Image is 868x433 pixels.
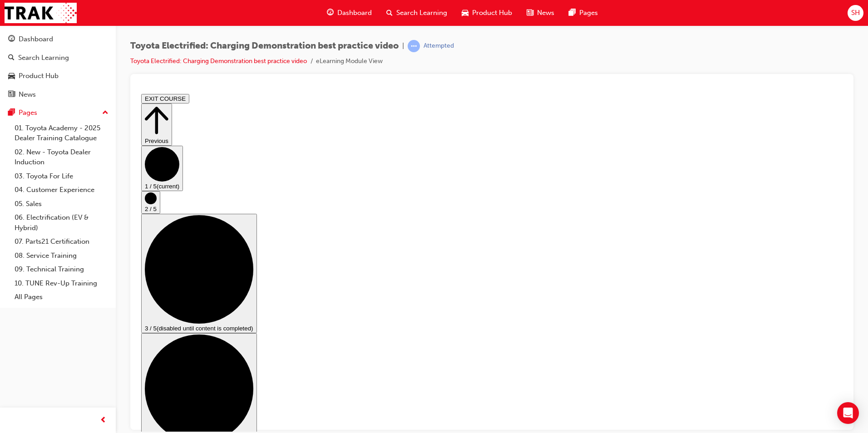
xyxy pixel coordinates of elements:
[11,145,112,169] a: 02. New - Toyota Dealer Induction
[19,108,37,118] div: Pages
[100,415,107,426] span: prev-icon
[4,123,119,243] button: 3 / 5(disabled until content is completed)
[4,243,119,362] button: 4 / 5(disabled until content is completed)
[11,262,112,276] a: 09. Technical Training
[4,104,112,121] button: Pages
[11,169,112,183] a: 03. Toyota For Life
[4,49,112,66] a: Search Learning
[7,47,31,54] span: Previous
[537,8,554,18] span: News
[472,8,512,18] span: Product Hub
[379,4,454,22] a: search-iconSearch Learning
[320,4,379,22] a: guage-iconDashboard
[11,249,112,263] a: 08. Service Training
[19,89,36,100] div: News
[837,402,859,424] div: Open Intercom Messenger
[11,290,112,304] a: All Pages
[454,4,519,22] a: car-iconProduct Hub
[8,72,15,80] span: car-icon
[11,211,112,235] a: 06. Electrification (EV & Hybrid)
[130,57,307,65] a: Toyota Electrified: Charging Demonstration best practice video
[7,93,19,99] span: 1 / 5
[11,276,112,290] a: 10. TUNE Rev-Up Training
[408,40,420,52] span: learningRecordVerb_ATTEMPT-icon
[19,235,116,241] span: (disabled until content is completed)
[19,93,42,99] span: (current)
[19,34,53,44] div: Dashboard
[4,4,52,13] button: EXIT COURSE
[4,86,112,103] a: News
[4,13,35,55] button: Previous
[102,107,108,119] span: up-icon
[851,8,860,18] span: SH
[4,29,112,104] button: DashboardSearch LearningProduct HubNews
[11,183,112,197] a: 04. Customer Experience
[7,235,19,241] span: 3 / 5
[7,115,19,122] span: 2 / 5
[4,55,45,101] button: 1 / 5(current)
[386,7,393,19] span: search-icon
[11,235,112,249] a: 07. Parts21 Certification
[396,8,447,18] span: Search Learning
[519,4,562,22] a: news-iconNews
[569,7,576,19] span: pages-icon
[848,5,863,21] button: SH
[8,91,15,99] span: news-icon
[562,4,605,22] a: pages-iconPages
[130,41,399,51] span: Toyota Electrified: Charging Demonstration best practice video
[327,7,334,19] span: guage-icon
[19,71,59,81] div: Product Hub
[11,197,112,211] a: 05. Sales
[4,101,23,123] button: 2 / 5
[8,54,15,62] span: search-icon
[462,7,469,19] span: car-icon
[11,121,112,145] a: 01. Toyota Academy - 2025 Dealer Training Catalogue
[424,42,454,50] div: Attempted
[4,68,112,84] a: Product Hub
[8,35,15,44] span: guage-icon
[8,109,15,117] span: pages-icon
[4,31,112,48] a: Dashboard
[316,56,383,67] li: eLearning Module View
[402,41,404,51] span: |
[337,8,372,18] span: Dashboard
[5,3,77,23] img: Trak
[527,7,533,19] span: news-icon
[18,53,69,63] div: Search Learning
[579,8,598,18] span: Pages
